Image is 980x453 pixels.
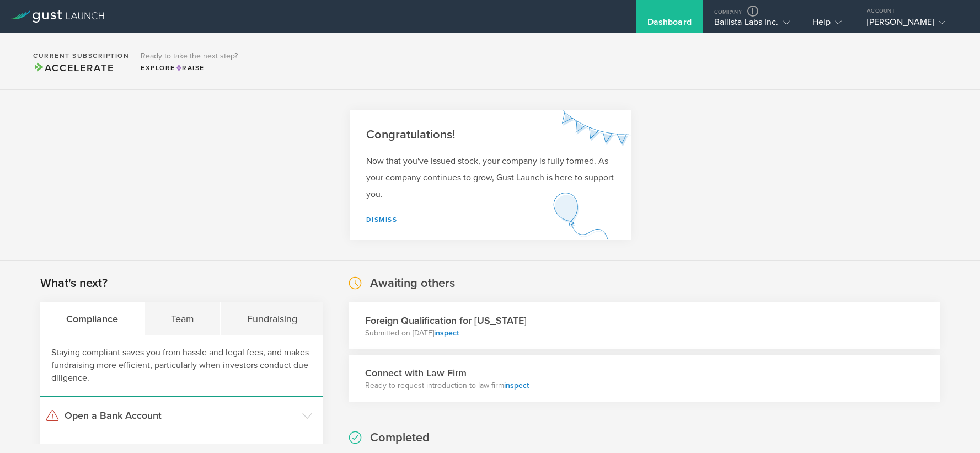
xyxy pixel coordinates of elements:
[366,153,614,202] p: Now that you've issued stock, your company is fully formed. As your company continues to grow, Gu...
[221,302,323,335] div: Fundraising
[365,380,529,391] p: Ready to request introduction to law firm
[434,328,459,338] a: inspect
[647,17,692,33] div: Dashboard
[714,17,790,33] div: Ballista Labs Inc.
[504,381,529,390] a: inspect
[370,275,455,291] h2: Awaiting others
[370,430,430,446] h2: Completed
[33,62,114,74] span: Accelerate
[40,302,145,335] div: Compliance
[40,275,108,291] h2: What's next?
[366,216,398,223] a: Dismiss
[366,127,614,143] h2: Congratulations!
[33,52,129,59] h2: Current Subscription
[145,302,221,335] div: Team
[141,63,238,73] div: Explore
[65,408,297,423] h3: Open a Bank Account
[365,328,527,339] p: Submitted on [DATE]
[365,366,529,380] h3: Connect with Law Firm
[812,17,842,33] div: Help
[365,313,527,328] h3: Foreign Qualification for [US_STATE]
[175,64,205,72] span: Raise
[40,335,323,397] div: Staying compliant saves you from hassle and legal fees, and makes fundraising more efficient, par...
[867,17,961,33] div: [PERSON_NAME]
[141,52,238,60] h3: Ready to take the next step?
[135,44,243,78] div: Ready to take the next step?ExploreRaise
